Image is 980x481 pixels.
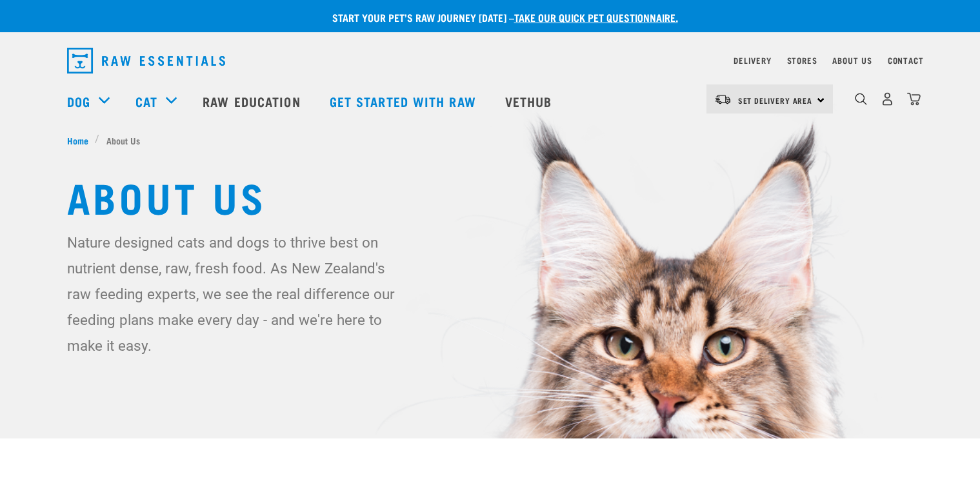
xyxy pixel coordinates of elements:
[907,92,921,106] img: home-icon@2x.png
[67,133,95,147] a: Home
[787,58,817,63] a: Stores
[67,133,88,147] span: Home
[855,93,867,105] img: home-icon-1@2x.png
[738,98,813,103] span: Set Delivery Area
[734,58,771,63] a: Delivery
[135,92,157,111] a: Cat
[514,14,678,20] a: take our quick pet questionnaire.
[67,173,914,219] h1: About Us
[881,92,894,106] img: user.png
[67,133,914,147] nav: breadcrumbs
[190,75,316,127] a: Raw Education
[492,75,568,127] a: Vethub
[67,92,90,111] a: Dog
[57,43,924,79] nav: dropdown navigation
[888,58,924,63] a: Contact
[67,48,225,74] img: Raw Essentials Logo
[67,230,406,358] p: Nature designed cats and dogs to thrive best on nutrient dense, raw, fresh food. As New Zealand's...
[317,75,492,127] a: Get started with Raw
[714,93,732,105] img: van-moving.png
[832,58,872,63] a: About Us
